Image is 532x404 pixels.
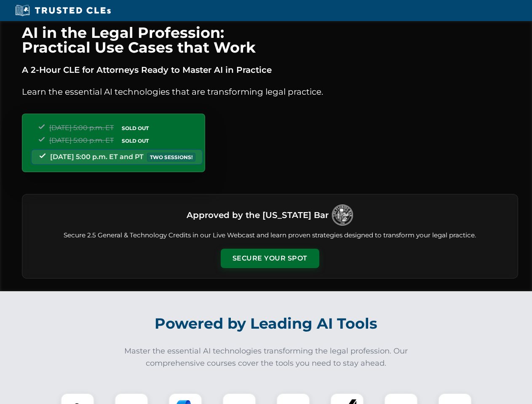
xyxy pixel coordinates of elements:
h2: Powered by Leading AI Tools [33,309,500,338]
img: Logo [332,205,353,226]
span: SOLD OUT [119,124,152,133]
span: SOLD OUT [119,136,152,145]
span: [DATE] 5:00 p.m. ET [49,136,114,144]
p: Learn the essential AI technologies that are transforming legal practice. [22,85,518,98]
p: Master the essential AI technologies transforming the legal profession. Our comprehensive courses... [119,345,414,369]
p: Secure 2.5 General & Technology Credits in our Live Webcast and learn proven strategies designed ... [32,231,508,240]
h1: AI in the Legal Profession: Practical Use Cases that Work [22,25,518,55]
h3: Approved by the [US_STATE] Bar [187,207,329,223]
p: A 2-Hour CLE for Attorneys Ready to Master AI in Practice [22,63,518,77]
img: Trusted CLEs [13,4,113,17]
span: [DATE] 5:00 p.m. ET [49,124,114,132]
button: Secure Your Spot [221,249,319,268]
